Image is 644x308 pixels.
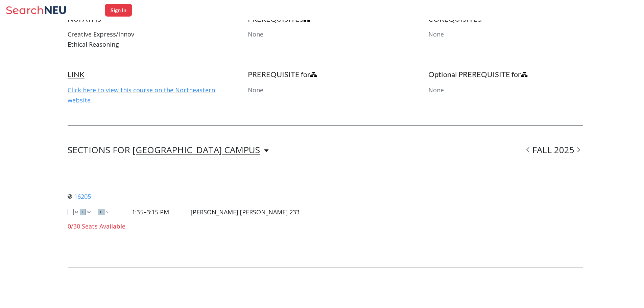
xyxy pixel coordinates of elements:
[428,30,444,38] span: None
[80,209,86,215] span: T
[133,146,260,153] div: [GEOGRAPHIC_DATA] CAMPUS
[92,209,98,215] span: T
[68,70,222,79] h4: LINK
[191,208,300,216] div: [PERSON_NAME] [PERSON_NAME] 233
[68,146,269,154] div: SECTIONS FOR
[248,30,263,38] span: None
[68,222,300,230] div: 0/30 Seats Available
[132,208,169,216] div: 1:35–3:15 PM
[68,29,222,39] p: Creative Express/Innov
[68,209,74,215] span: S
[86,209,92,215] span: W
[248,70,402,79] h4: PREREQUISITE for
[98,209,104,215] span: F
[68,192,91,200] a: 16205
[248,86,263,94] span: None
[428,70,583,79] h4: Optional PREREQUISITE for
[68,86,215,104] a: Click here to view this course on the Northeastern website.
[104,209,110,215] span: S
[428,86,444,94] span: None
[68,39,222,49] p: Ethical Reasoning
[105,4,132,17] button: Sign In
[524,146,583,154] div: FALL 2025
[74,209,80,215] span: M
